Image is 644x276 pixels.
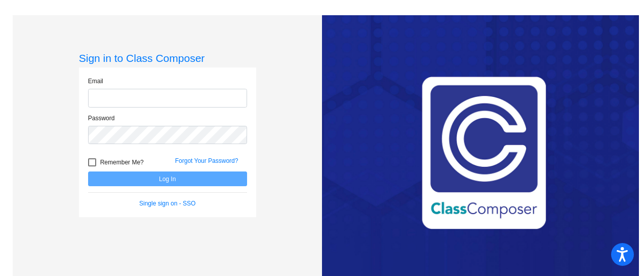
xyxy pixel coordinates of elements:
[100,156,144,168] span: Remember Me?
[88,114,115,123] label: Password
[139,200,195,207] a: Single sign on - SSO
[88,171,247,186] button: Log In
[79,52,256,64] h3: Sign in to Class Composer
[175,157,238,164] a: Forgot Your Password?
[88,77,103,86] label: Email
